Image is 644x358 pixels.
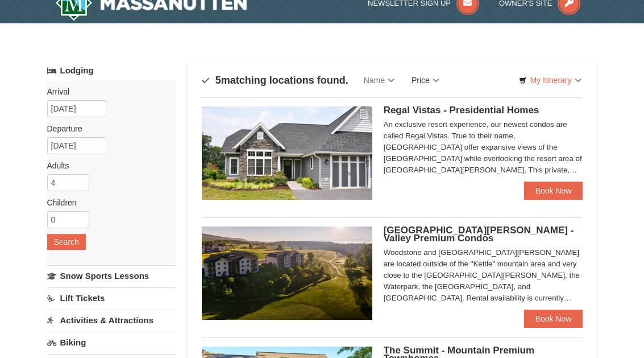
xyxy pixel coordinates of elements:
span: 5 [215,75,221,86]
a: Book Now [524,310,583,328]
h4: matching locations found. [202,75,348,86]
a: Name [355,69,403,92]
label: Arrival [47,86,168,97]
div: Woodstone and [GEOGRAPHIC_DATA][PERSON_NAME] are located outside of the "Kettle" mountain area an... [384,247,583,304]
label: Children [47,197,168,208]
a: Price [403,69,448,92]
img: 19218991-1-902409a9.jpg [202,106,372,200]
a: Snow Sports Lessons [47,265,176,286]
label: Departure [47,123,168,134]
label: Adults [47,160,168,171]
span: [GEOGRAPHIC_DATA][PERSON_NAME] - Valley Premium Condos [384,225,574,244]
a: Lodging [47,60,176,81]
a: Book Now [524,182,583,200]
a: Activities & Attractions [47,310,176,331]
img: 19219041-4-ec11c166.jpg [202,227,372,320]
a: Biking [47,332,176,353]
a: Lift Tickets [47,287,176,308]
button: Search [47,234,86,250]
span: Regal Vistas - Presidential Homes [384,105,539,116]
a: My Itinerary [512,72,588,89]
div: An exclusive resort experience, our newest condos are called Regal Vistas. True to their name, [G... [384,119,583,176]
